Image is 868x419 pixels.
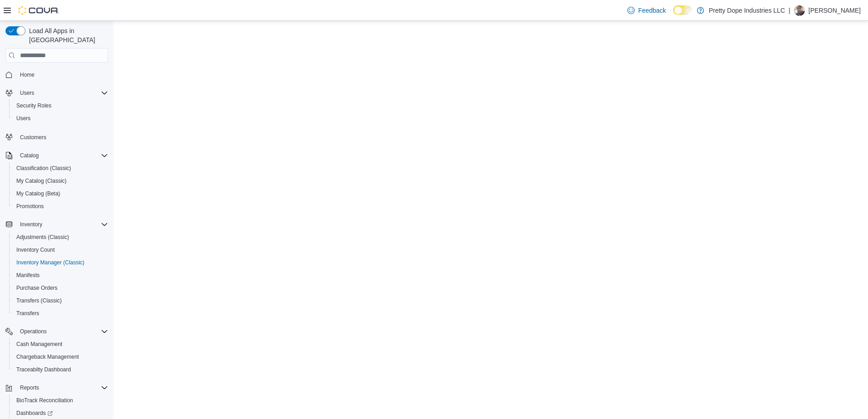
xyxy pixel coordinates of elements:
[16,234,69,241] span: Adjustments (Classic)
[16,115,30,122] span: Users
[13,100,55,111] a: Security Roles
[13,163,75,174] a: Classification (Classic)
[13,308,108,319] span: Transfers
[638,6,666,15] span: Feedback
[18,6,59,15] img: Cova
[20,221,42,228] span: Inventory
[13,339,108,350] span: Cash Management
[16,102,51,109] span: Security Roles
[709,5,785,16] p: Pretty Dope Industries LLC
[9,99,112,112] button: Security Roles
[16,326,50,337] button: Operations
[13,188,108,199] span: My Catalog (Beta)
[20,384,39,391] span: Reports
[9,394,112,407] button: BioTrack Reconciliation
[13,201,48,212] a: Promotions
[16,131,108,142] span: Customers
[13,100,108,111] span: Security Roles
[13,244,59,255] a: Inventory Count
[20,89,34,97] span: Users
[13,201,108,212] span: Promotions
[16,177,67,185] span: My Catalog (Classic)
[16,132,50,143] a: Customers
[16,382,43,393] button: Reports
[16,382,108,393] span: Reports
[16,246,55,253] span: Inventory Count
[9,307,112,320] button: Transfers
[16,69,108,80] span: Home
[20,152,39,159] span: Catalog
[9,294,112,307] button: Transfers (Classic)
[13,188,64,199] a: My Catalog (Beta)
[673,5,692,15] input: Dark Mode
[16,272,39,279] span: Manifests
[9,351,112,363] button: Chargeback Management
[13,295,108,306] span: Transfers (Classic)
[809,5,861,16] p: [PERSON_NAME]
[13,232,73,243] a: Adjustments (Classic)
[9,244,112,256] button: Inventory Count
[13,113,108,124] span: Users
[2,68,112,81] button: Home
[16,397,73,404] span: BioTrack Reconciliation
[16,297,62,304] span: Transfers (Classic)
[13,283,61,293] a: Purchase Orders
[9,269,112,282] button: Manifests
[16,88,108,98] span: Users
[16,203,44,210] span: Promotions
[13,257,108,268] span: Inventory Manager (Classic)
[13,283,108,293] span: Purchase Orders
[9,162,112,175] button: Classification (Classic)
[673,15,674,15] span: Dark Mode
[13,395,108,406] span: BioTrack Reconciliation
[9,187,112,200] button: My Catalog (Beta)
[2,218,112,231] button: Inventory
[16,165,71,172] span: Classification (Classic)
[16,150,42,161] button: Catalog
[16,409,53,417] span: Dashboards
[16,310,39,317] span: Transfers
[13,351,108,362] span: Chargeback Management
[13,244,108,255] span: Inventory Count
[16,88,38,98] button: Users
[2,325,112,338] button: Operations
[794,5,805,16] div: Justin Jeffers
[13,408,108,419] span: Dashboards
[13,339,66,350] a: Cash Management
[20,134,46,141] span: Customers
[16,353,79,361] span: Chargeback Management
[13,270,43,281] a: Manifests
[2,87,112,99] button: Users
[25,26,108,44] span: Load All Apps in [GEOGRAPHIC_DATA]
[2,381,112,394] button: Reports
[20,71,35,78] span: Home
[9,256,112,269] button: Inventory Manager (Classic)
[16,259,84,266] span: Inventory Manager (Classic)
[13,308,43,319] a: Transfers
[13,295,65,306] a: Transfers (Classic)
[9,338,112,351] button: Cash Management
[789,5,790,16] p: |
[16,366,71,373] span: Traceabilty Dashboard
[16,150,108,161] span: Catalog
[13,351,83,362] a: Chargeback Management
[13,113,34,124] a: Users
[9,282,112,294] button: Purchase Orders
[16,284,58,292] span: Purchase Orders
[9,200,112,213] button: Promotions
[13,232,108,243] span: Adjustments (Classic)
[16,219,46,230] button: Inventory
[13,163,108,174] span: Classification (Classic)
[13,257,88,268] a: Inventory Manager (Classic)
[13,175,70,186] a: My Catalog (Classic)
[16,341,62,348] span: Cash Management
[13,408,56,419] a: Dashboards
[13,364,108,375] span: Traceabilty Dashboard
[9,112,112,125] button: Users
[13,175,108,186] span: My Catalog (Classic)
[2,130,112,143] button: Customers
[9,175,112,187] button: My Catalog (Classic)
[13,270,108,281] span: Manifests
[16,190,60,197] span: My Catalog (Beta)
[13,364,74,375] a: Traceabilty Dashboard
